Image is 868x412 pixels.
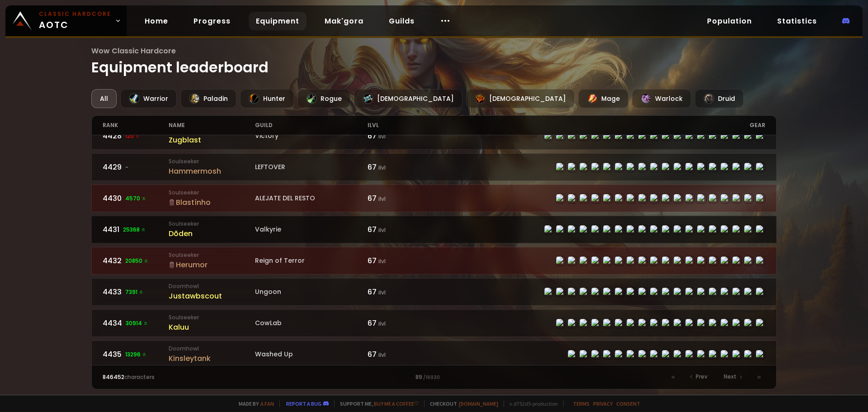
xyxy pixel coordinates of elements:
[255,225,368,234] div: Valkyrie
[255,256,368,265] div: Reign of Terror
[91,45,777,57] span: Wow Classic Hardcore
[378,195,386,203] small: ilvl
[169,157,255,166] small: Soulseeker
[126,319,148,327] span: 30914
[368,317,434,329] div: 67
[368,161,434,173] div: 67
[103,161,169,173] div: 4429
[255,131,368,141] div: Victory
[169,322,255,333] div: Kaluu
[334,400,419,407] span: Support me,
[169,282,255,290] small: Doomhowl
[378,257,386,265] small: ilvl
[378,351,386,359] small: ilvl
[249,12,307,30] a: Equipment
[368,130,434,142] div: 67
[169,134,255,146] div: Zugblast
[578,89,628,108] div: Mage
[39,10,111,32] span: AOTC
[5,5,127,36] a: Classic HardcoreAOTC
[169,116,255,135] div: name
[91,89,117,108] div: All
[368,349,434,360] div: 67
[368,224,434,235] div: 67
[91,122,777,150] a: 4428120 SoulseekerZugblastVictory67 ilvlitem-21360item-18404item-19835item-2587item-16905item-220...
[103,286,169,298] div: 4433
[103,349,169,360] div: 4435
[632,89,691,108] div: Warlock
[39,10,111,18] small: Classic Hardcore
[169,197,255,208] div: Blastínho
[255,318,368,328] div: CowLab
[573,400,590,407] a: Terms
[233,400,274,407] span: Made by
[125,194,146,203] span: 4570
[120,89,177,108] div: Warrior
[91,216,777,243] a: 443125368 SoulseekerDõdenValkyrie67 ilvlitem-22718item-19377item-22008item-2105item-16820item-168...
[434,116,765,135] div: gear
[240,89,294,108] div: Hunter
[255,194,368,203] div: ALEJATE DEL RESTO
[286,400,321,407] a: Report a bug
[103,193,169,204] div: 4430
[103,116,169,135] div: rank
[724,373,736,381] span: Next
[368,255,434,266] div: 67
[169,259,255,270] div: Herumor
[593,400,613,407] a: Privacy
[91,309,777,337] a: 443430914 SoulseekerKaluuCowLab67 ilvlitem-22005item-15411item-22008item-2105item-22009item-16910...
[125,350,147,359] span: 13296
[616,400,640,407] a: Consent
[466,89,575,108] div: [DEMOGRAPHIC_DATA]
[91,153,777,181] a: 4429-SoulseekerHammermoshLEFTOVER67 ilvlitem-12640item-19856item-19878item-11726item-19823item-22...
[169,189,255,197] small: Soulseeker
[186,12,238,30] a: Progress
[180,89,236,108] div: Paladin
[103,224,169,235] div: 4431
[169,251,255,259] small: Soulseeker
[459,400,498,407] a: [DOMAIN_NAME]
[374,400,419,407] a: Buy me a coffee
[91,278,777,306] a: 44337391 DoomhowlJustawbscoutUngoon67 ilvlitem-16821item-18404item-16823item-4335item-16820item-1...
[424,400,498,407] span: Checkout
[123,226,146,234] span: 25368
[255,287,368,297] div: Ungoon
[700,12,759,30] a: Population
[125,163,128,171] span: -
[169,166,255,177] div: Hammermosh
[382,12,422,30] a: Guilds
[378,133,386,140] small: ilvl
[255,116,368,135] div: guild
[169,345,255,353] small: Doomhowl
[255,162,368,172] div: LEFTOVER
[125,132,140,140] span: 120
[317,12,371,30] a: Mak'gora
[125,257,149,265] span: 20850
[103,255,169,266] div: 4432
[169,290,255,302] div: Justawbscout
[268,373,599,381] div: 89
[770,12,824,30] a: Statistics
[91,247,777,275] a: 443220850 SoulseekerHerumorReign of Terror67 ilvlitem-12640item-15411item-15051item-15050item-219...
[169,228,255,239] div: Dõden
[103,373,269,381] div: characters
[255,350,368,359] div: Washed Up
[378,164,386,171] small: ilvl
[504,400,558,407] span: v. d752d5 - production
[91,45,777,78] h1: Equipment leaderboard
[378,320,386,327] small: ilvl
[103,130,169,142] div: 4428
[378,289,386,296] small: ilvl
[169,353,255,364] div: Kinsleytank
[423,374,440,381] small: / 16930
[91,341,777,368] a: 443513296 DoomhowlKinsleytankWashed Up67 ilvlitem-21999item-22150item-20689item-21997item-19823it...
[696,373,708,381] span: Prev
[368,116,434,135] div: ilvl
[260,400,274,407] a: a fan
[368,193,434,204] div: 67
[125,288,144,296] span: 7391
[169,220,255,228] small: Soulseeker
[169,313,255,322] small: Soulseeker
[103,317,169,329] div: 4434
[368,286,434,298] div: 67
